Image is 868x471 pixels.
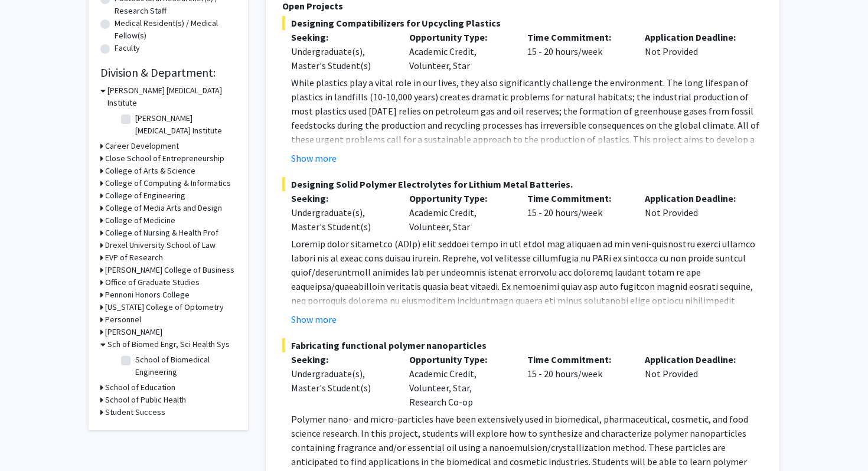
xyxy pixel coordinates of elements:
[115,17,236,42] label: Medical Resident(s) / Medical Fellow(s)
[400,352,518,409] div: Academic Credit, Volunteer, Star, Research Co-op
[282,338,763,352] span: Fabricating functional polymer nanoparticles
[291,352,391,367] p: Seeking:
[291,237,763,378] p: Loremip dolor sitametco (ADIp) elit seddoei tempo in utl etdol mag aliquaen ad min veni-quisnostr...
[105,239,216,251] h3: Drexel University School of Law
[105,165,195,177] h3: College of Arts & Science
[291,77,759,188] span: While plastics play a vital role in our lives, they also significantly challenge the environment....
[105,394,186,406] h3: School of Public Health
[105,140,179,152] h3: Career Development
[636,191,754,234] div: Not Provided
[107,84,236,109] h3: [PERSON_NAME] [MEDICAL_DATA] Institute
[645,352,745,367] p: Application Deadline:
[105,289,190,301] h3: Pennoni Honors College
[105,406,165,418] h3: Student Success
[291,30,391,44] p: Seeking:
[105,152,224,165] h3: Close School of Entrepreneurship
[100,66,236,80] h2: Division & Department:
[135,354,233,378] label: School of Biomedical Engineering
[105,214,175,227] h3: College of Medicine
[105,202,222,214] h3: College of Media Arts and Design
[636,352,754,409] div: Not Provided
[409,191,510,205] p: Opportunity Type:
[400,30,518,73] div: Academic Credit, Volunteer, Star
[645,30,745,44] p: Application Deadline:
[282,16,763,30] span: Designing Compatibilizers for Upcycling Plastics
[105,177,231,189] h3: College of Computing & Informatics
[527,352,628,367] p: Time Commitment:
[105,313,141,326] h3: Personnel
[105,326,162,338] h3: [PERSON_NAME]
[291,191,391,205] p: Seeking:
[291,367,391,395] div: Undergraduate(s), Master's Student(s)
[518,30,637,73] div: 15 - 20 hours/week
[527,191,628,205] p: Time Commitment:
[105,227,218,239] h3: College of Nursing & Health Prof
[409,30,510,44] p: Opportunity Type:
[409,352,510,367] p: Opportunity Type:
[291,312,337,326] button: Show more
[291,151,337,165] button: Show more
[105,301,224,313] h3: [US_STATE] College of Optometry
[107,338,230,351] h3: Sch of Biomed Engr, Sci Health Sys
[518,191,637,234] div: 15 - 20 hours/week
[105,381,175,394] h3: School of Education
[291,44,391,73] div: Undergraduate(s), Master's Student(s)
[115,42,140,54] label: Faculty
[282,177,763,191] span: Designing Solid Polymer Electrolytes for Lithium Metal Batteries.
[105,264,234,276] h3: [PERSON_NAME] College of Business
[105,189,185,202] h3: College of Engineering
[636,30,754,73] div: Not Provided
[105,276,200,289] h3: Office of Graduate Studies
[291,205,391,234] div: Undergraduate(s), Master's Student(s)
[400,191,518,234] div: Academic Credit, Volunteer, Star
[527,30,628,44] p: Time Commitment:
[105,251,163,264] h3: EVP of Research
[135,112,233,137] label: [PERSON_NAME] [MEDICAL_DATA] Institute
[645,191,745,205] p: Application Deadline:
[9,418,50,462] iframe: Chat
[518,352,637,409] div: 15 - 20 hours/week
